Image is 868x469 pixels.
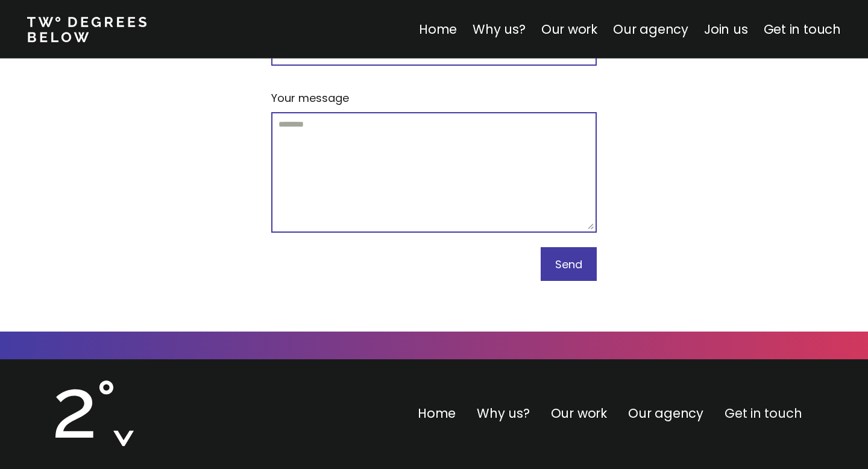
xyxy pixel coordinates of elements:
a: Join us [704,20,748,38]
span: Send [555,257,582,272]
a: Our work [541,20,597,38]
textarea: Your message [271,112,597,233]
a: Why us? [473,20,526,38]
p: Your message [271,90,349,106]
a: Get in touch [764,20,841,38]
a: Our agency [628,404,703,422]
a: Home [418,404,456,422]
a: Why us? [477,404,530,422]
a: Our work [551,404,607,422]
button: Send [541,247,597,281]
a: Get in touch [725,404,802,422]
a: Our agency [613,20,688,38]
a: Home [419,20,457,38]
